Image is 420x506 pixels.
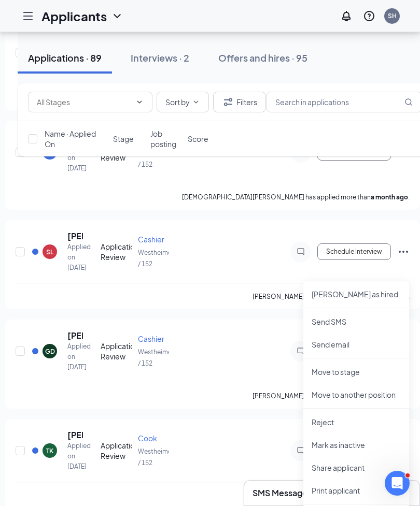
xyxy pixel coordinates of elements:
[253,487,312,499] h3: SMS Messages
[138,235,164,244] span: Cashier
[222,96,234,108] svg: Filter
[253,292,410,301] p: [PERSON_NAME] has applied more than .
[46,446,53,455] div: TK
[371,193,408,201] b: a month ago
[37,96,131,108] input: All Stages
[101,341,132,362] div: Application Review
[67,230,83,242] h5: [PERSON_NAME]
[188,134,208,144] span: Score
[165,98,190,106] span: Sort by
[295,347,307,355] svg: ChatInactive
[253,392,410,400] p: [PERSON_NAME] has applied more than .
[218,51,307,64] div: Offers and hires · 95
[67,330,83,341] h5: [PERSON_NAME]
[135,98,144,106] svg: ChevronDown
[131,51,189,64] div: Interviews · 2
[138,334,164,343] span: Cashier
[150,128,181,149] span: Job posting
[41,7,107,25] h1: Applicants
[28,51,102,64] div: Applications · 89
[138,249,174,268] span: Westheimer / 152
[113,134,134,144] span: Stage
[101,241,132,262] div: Application Review
[22,10,34,22] svg: Hamburger
[295,446,307,455] svg: ChatInactive
[397,245,410,258] svg: Ellipses
[385,471,410,496] iframe: Intercom live chat
[138,433,157,443] span: Cook
[67,341,83,372] div: Applied on [DATE]
[111,10,123,22] svg: ChevronDown
[317,243,391,260] button: Schedule Interview
[101,440,132,461] div: Application Review
[157,92,209,112] button: Sort byChevronDown
[363,10,375,22] svg: QuestionInfo
[404,98,413,106] svg: MagnifyingGlass
[340,10,353,22] svg: Notifications
[45,347,55,356] div: GD
[67,441,83,472] div: Applied on [DATE]
[192,98,200,106] svg: ChevronDown
[138,447,174,467] span: Westheimer / 152
[213,92,266,112] button: Filter Filters
[67,242,83,273] div: Applied on [DATE]
[45,128,107,149] span: Name · Applied On
[182,193,410,201] p: [DEMOGRAPHIC_DATA][PERSON_NAME] has applied more than .
[295,248,307,256] svg: ChatInactive
[388,11,397,20] div: SH
[138,348,174,367] span: Westheimer / 152
[46,248,53,256] div: SL
[67,429,83,441] h5: [PERSON_NAME]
